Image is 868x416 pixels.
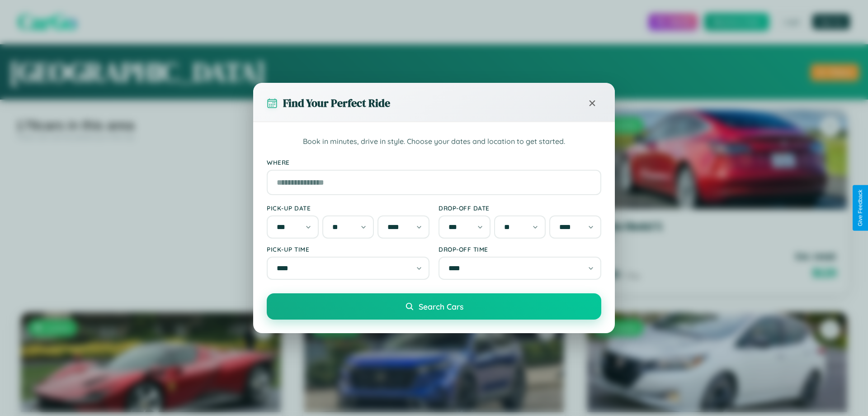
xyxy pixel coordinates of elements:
label: Drop-off Time [439,245,601,253]
label: Where [267,158,601,166]
label: Pick-up Time [267,245,429,253]
h3: Find Your Perfect Ride [283,96,390,110]
button: Search Cars [267,293,601,320]
p: Book in minutes, drive in style. Choose your dates and location to get started. [267,136,601,148]
label: Pick-up Date [267,204,429,212]
label: Drop-off Date [439,204,601,212]
span: Search Cars [419,301,463,311]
